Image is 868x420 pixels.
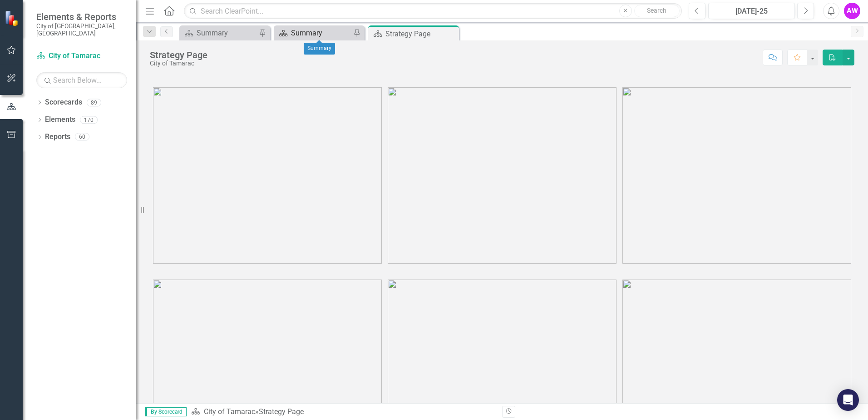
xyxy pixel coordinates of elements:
a: Elements [45,115,75,125]
span: By Scorecard [145,407,187,416]
button: AW [844,3,860,19]
img: ClearPoint Strategy [5,10,20,26]
div: » [191,407,495,417]
a: City of Tamarac [36,51,127,61]
div: Summary [197,27,256,39]
input: Search ClearPoint... [184,3,682,19]
span: Search [647,7,666,14]
button: [DATE]-25 [708,3,795,19]
img: tamarac2%20v3.png [388,87,616,264]
div: Strategy Page [150,50,207,60]
div: [DATE]-25 [711,6,792,17]
div: City of Tamarac [150,60,207,67]
img: tamarac3%20v3.png [622,87,851,264]
a: Scorecards [45,97,82,108]
a: Reports [45,132,70,142]
div: Summary [304,43,335,55]
div: 60 [75,133,89,141]
button: Search [634,5,680,17]
small: City of [GEOGRAPHIC_DATA], [GEOGRAPHIC_DATA] [36,22,127,37]
span: Elements & Reports [36,11,127,22]
img: tamarac1%20v3.png [153,87,382,264]
div: 170 [80,116,98,124]
div: Strategy Page [385,28,457,40]
div: Strategy Page [259,407,304,416]
a: City of Tamarac [204,407,255,416]
input: Search Below... [36,72,127,88]
div: Open Intercom Messenger [837,389,859,411]
a: Summary [276,27,351,39]
div: Summary [291,27,351,39]
a: Summary [182,27,256,39]
div: 89 [87,99,101,106]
